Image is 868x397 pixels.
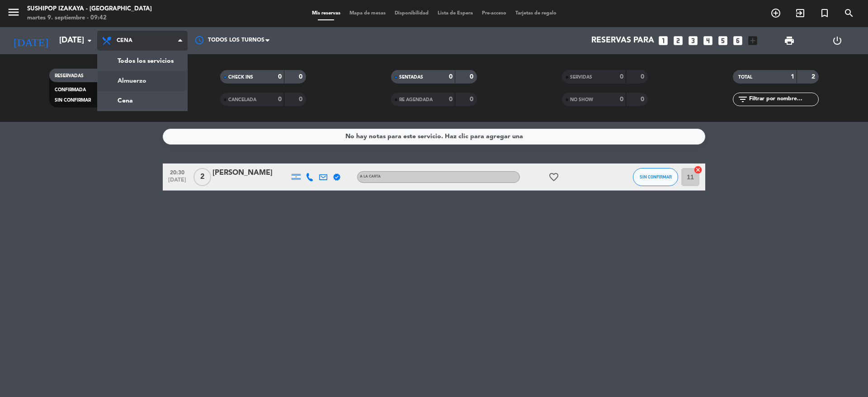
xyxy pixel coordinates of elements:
i: add_circle_outline [770,8,781,19]
span: RESERVADAS [55,74,84,78]
a: Almuerzo [98,71,187,91]
span: Tarjetas de regalo [511,11,561,16]
strong: 1 [791,74,794,80]
i: looks_one [657,35,669,47]
button: SIN CONFIRMAR [633,168,678,186]
span: 20:30 [166,167,189,177]
span: SERVIDAS [570,75,592,79]
span: CONFIRMADA [55,88,86,92]
i: add_box [747,35,759,47]
span: Mis reservas [307,11,345,16]
strong: 0 [470,74,475,80]
i: looks_5 [717,35,729,47]
i: menu [7,5,20,19]
i: [DATE] [7,31,55,51]
strong: 0 [449,96,453,103]
span: Reservas para [591,36,654,45]
a: Cena [98,91,187,111]
i: power_settings_new [832,35,843,46]
span: Pre-acceso [477,11,511,16]
span: Disponibilidad [390,11,433,16]
span: print [784,35,795,46]
button: menu [7,5,20,22]
strong: 0 [449,74,453,80]
span: 2 [193,168,211,186]
i: looks_3 [687,35,699,47]
i: looks_4 [702,35,714,47]
span: NO SHOW [570,98,593,102]
span: A LA CARTA [360,175,381,178]
div: [PERSON_NAME] [212,167,289,179]
span: TOTAL [738,75,752,79]
div: Sushipop Izakaya - [GEOGRAPHIC_DATA] [27,5,152,14]
span: CANCELADA [228,98,256,102]
span: RE AGENDADA [399,98,433,102]
div: martes 9. septiembre - 09:42 [27,14,152,23]
i: exit_to_app [795,8,806,19]
span: Lista de Espera [433,11,477,16]
strong: 0 [641,74,646,80]
a: Todos los servicios [98,51,187,71]
i: cancel [693,165,703,174]
strong: 0 [641,96,646,103]
i: looks_6 [732,35,744,47]
strong: 0 [299,74,304,80]
span: SIN CONFIRMAR [640,174,672,179]
strong: 0 [278,96,282,103]
i: favorite_border [548,172,559,182]
i: looks_two [672,35,684,47]
i: verified [333,173,341,181]
strong: 0 [620,74,623,80]
div: No hay notas para este servicio. Haz clic para agregar una [345,131,523,142]
strong: 0 [299,96,304,103]
strong: 0 [278,74,282,80]
span: SIN CONFIRMAR [55,98,91,103]
span: CHECK INS [228,75,253,79]
span: Mapa de mesas [345,11,390,16]
i: search [844,8,854,19]
i: filter_list [737,94,748,105]
span: [DATE] [166,177,189,187]
strong: 0 [620,96,623,103]
span: SENTADAS [399,75,423,79]
strong: 2 [811,74,817,80]
div: LOG OUT [813,27,861,54]
input: Filtrar por nombre... [748,94,818,104]
i: turned_in_not [819,8,830,19]
i: arrow_drop_down [84,35,95,46]
span: Cena [117,37,132,44]
strong: 0 [470,96,475,103]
